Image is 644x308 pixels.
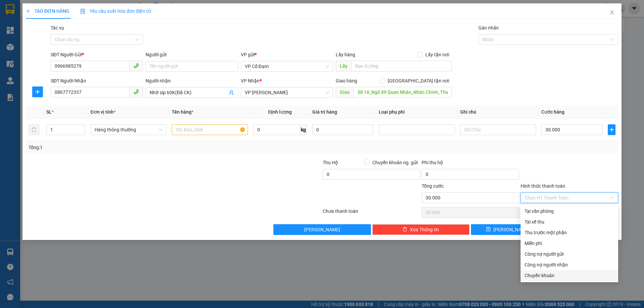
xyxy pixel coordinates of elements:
[312,124,373,135] input: 0
[422,183,444,189] span: Tổng cước
[80,8,151,14] span: Yêu cầu xuất hóa đơn điện tử
[33,89,43,95] span: plus
[354,87,452,98] input: Dọc đường
[273,224,371,235] button: [PERSON_NAME]
[372,224,470,235] button: deleteXóa Thông tin
[95,125,162,135] span: Hàng thông thường
[29,124,39,135] button: delete
[245,87,329,98] span: VP Hoàng Liệt
[521,183,565,189] label: Hình thức thanh toán
[336,87,354,98] span: Giao
[241,51,333,58] div: VP gửi
[133,89,139,95] span: phone
[521,259,618,270] div: Cước gửi hàng sẽ được ghi vào công nợ của người nhận
[351,61,452,71] input: Dọc đường
[172,124,248,135] input: VD: Bàn, Ghế
[268,109,292,115] span: Định lượng
[172,109,194,115] span: Tên hàng
[478,25,499,30] label: Gán nhãn
[312,109,337,115] span: Giá trị hàng
[336,61,351,71] span: Lấy
[541,109,565,115] span: Cước hàng
[402,227,407,232] span: delete
[51,77,143,84] div: SĐT Người Nhận
[471,224,544,235] button: save[PERSON_NAME]
[422,159,519,169] div: Phí thu hộ
[609,10,615,15] span: close
[32,86,43,97] button: plus
[46,109,52,115] span: SL
[525,261,614,268] div: Công nợ người nhận
[300,124,307,135] span: kg
[608,124,615,135] button: plus
[525,218,614,226] div: Tài xế thu
[241,78,260,83] span: VP Nhận
[525,207,614,215] div: Tại văn phòng
[486,227,491,232] span: save
[525,240,614,247] div: Miễn phí
[245,61,329,71] span: VP Cổ Đạm
[525,229,614,236] div: Thu trước một phần
[376,106,457,119] th: Loại phụ phí
[229,90,234,95] span: user-add
[91,109,116,115] span: Đơn vị tính
[525,250,614,258] div: Công nợ người gửi
[51,25,64,30] label: Tác vụ
[385,77,452,84] span: [GEOGRAPHIC_DATA] tận nơi
[80,9,86,14] img: icon
[608,127,615,132] span: plus
[525,272,614,279] div: Chuyển khoản
[323,160,338,165] span: Thu Hộ
[304,226,340,233] span: [PERSON_NAME]
[423,51,452,58] span: Lấy tận nơi
[521,249,618,259] div: Cước gửi hàng sẽ được ghi vào công nợ của người gửi
[336,52,355,57] span: Lấy hàng
[26,9,31,13] span: plus
[322,207,421,219] div: Chưa thanh toán
[51,51,143,58] div: SĐT Người Gửi
[603,3,622,22] button: Close
[410,226,439,233] span: Xóa Thông tin
[493,226,529,233] span: [PERSON_NAME]
[26,8,69,14] span: TẠO ĐƠN HÀNG
[133,63,139,68] span: phone
[370,159,420,166] span: Chuyển khoản ng. gửi
[146,77,238,84] div: Người nhận
[458,106,539,119] th: Ghi chú
[336,78,357,83] span: Giao hàng
[460,124,536,135] input: Ghi Chú
[146,51,238,58] div: Người gửi
[29,144,249,151] div: Tổng: 1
